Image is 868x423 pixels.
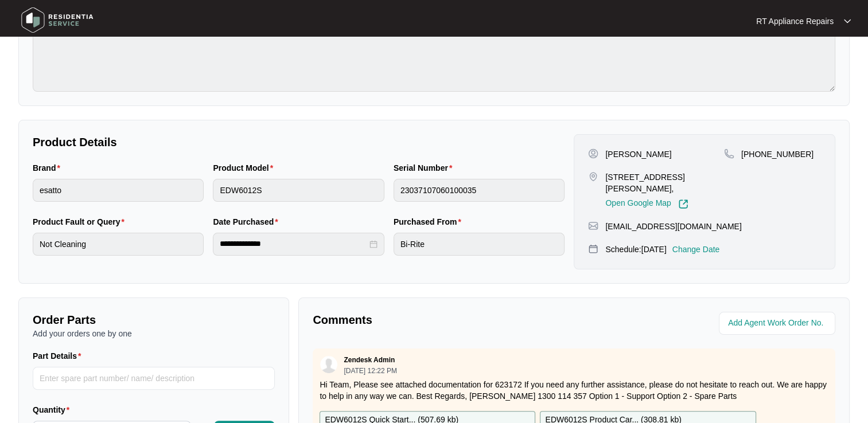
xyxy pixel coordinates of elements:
img: map-pin [588,244,598,254]
p: Order Parts [33,312,275,328]
img: Link-External [678,199,688,209]
input: Product Model [213,179,384,202]
label: Product Model [213,162,278,174]
label: Purchased From [394,216,466,228]
p: [EMAIL_ADDRESS][DOMAIN_NAME] [605,221,741,232]
img: map-pin [588,221,598,231]
img: residentia service logo [17,3,98,37]
p: [STREET_ADDRESS][PERSON_NAME], [605,171,724,194]
label: Quantity [33,404,74,416]
label: Brand [33,162,65,174]
img: user-pin [588,148,598,159]
textarea: Fault: Not Cleaning [33,14,835,92]
input: Date Purchased [220,238,367,250]
p: [DATE] 12:22 PM [344,367,396,374]
p: Hi Team, Please see attached documentation for 623172 If you need any further assistance, please ... [320,379,828,402]
p: Add your orders one by one [33,328,275,339]
input: Serial Number [394,179,565,202]
p: RT Appliance Repairs [756,15,834,27]
input: Product Fault or Query [33,233,204,256]
img: user.svg [320,356,337,373]
p: Product Details [33,134,565,150]
p: Zendesk Admin [344,355,395,365]
label: Serial Number [394,162,457,174]
p: Change Date [672,244,720,255]
input: Brand [33,179,204,202]
input: Purchased From [394,233,565,256]
img: dropdown arrow [844,18,851,24]
img: map-pin [588,171,598,182]
label: Part Details [33,350,86,362]
p: [PERSON_NAME] [605,148,671,160]
p: [PHONE_NUMBER] [741,148,813,160]
label: Date Purchased [213,216,282,228]
input: Add Agent Work Order No. [728,316,828,330]
p: Schedule: [DATE] [605,244,666,255]
label: Product Fault or Query [33,216,129,228]
img: map-pin [724,148,734,159]
input: Part Details [33,367,275,390]
p: Comments [313,312,566,328]
a: Open Google Map [605,199,688,209]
